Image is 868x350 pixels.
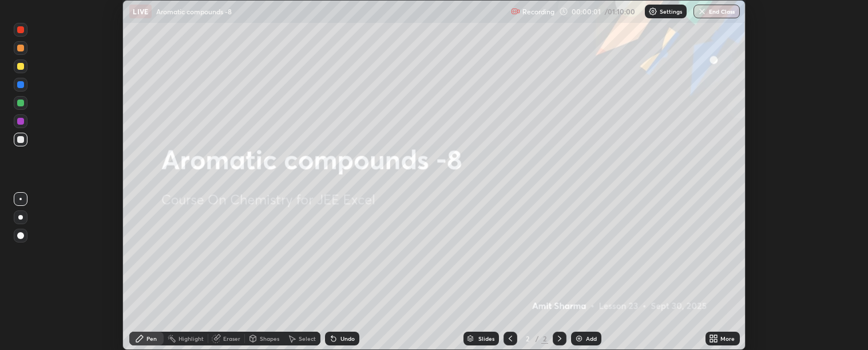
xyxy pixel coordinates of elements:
div: 2 [541,333,548,344]
p: Settings [660,9,682,14]
img: add-slide-button [574,334,584,343]
div: Select [299,336,316,341]
div: Slides [478,336,494,341]
p: Aromatic compounds -8 [156,7,232,16]
div: Shapes [260,336,279,341]
img: class-settings-icons [648,7,657,16]
p: LIVE [133,7,148,16]
div: 2 [522,335,533,342]
div: Highlight [179,336,204,341]
div: / [536,335,539,342]
div: Add [586,336,597,341]
img: recording.375f2c34.svg [511,7,520,16]
div: Undo [340,336,355,341]
div: More [720,336,735,341]
p: Recording [522,7,554,16]
button: End Class [693,5,740,18]
div: Eraser [223,336,240,341]
div: Pen [146,336,157,341]
img: end-class-cross [697,7,707,16]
